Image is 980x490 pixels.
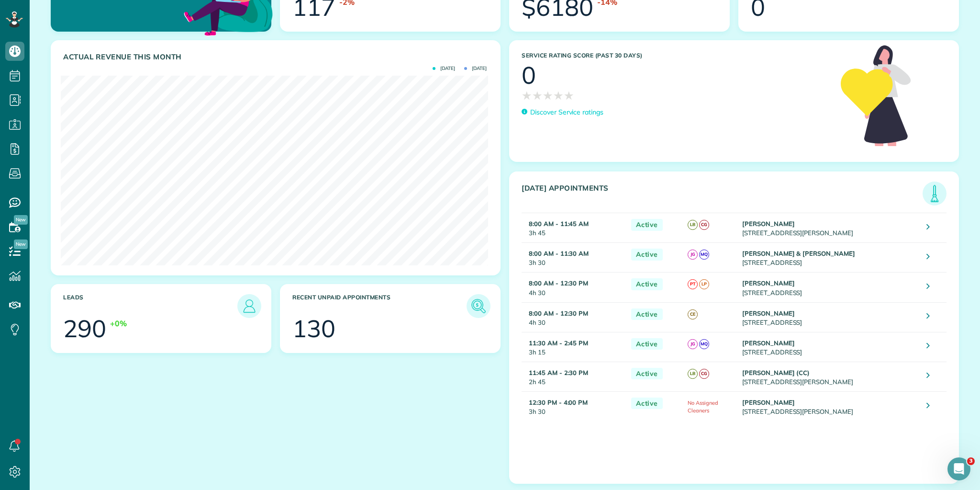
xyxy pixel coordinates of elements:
iframe: Intercom live chat [947,457,970,480]
span: No Assigned Cleaners [688,399,718,414]
span: JG [688,339,698,349]
strong: [PERSON_NAME] [742,399,795,406]
span: JG [688,250,698,260]
td: 4h 30 [522,273,626,302]
strong: [PERSON_NAME] [742,309,795,317]
td: 3h 15 [522,332,626,362]
span: [DATE] [433,66,455,71]
span: LB [688,220,698,230]
td: [STREET_ADDRESS] [740,302,920,332]
span: [DATE] [464,66,487,71]
span: New [14,215,28,225]
img: icon_unpaid_appointments-47b8ce3997adf2238b356f14209ab4cced10bd1f174958f3ca8f1d0dd7fffeee.png [469,296,488,316]
strong: 8:00 AM - 11:45 AM [529,220,589,228]
h3: Leads [63,294,237,318]
strong: [PERSON_NAME] (CC) [742,369,810,376]
td: [STREET_ADDRESS][PERSON_NAME] [740,213,920,243]
span: Active [631,249,663,261]
span: ★ [564,87,574,104]
strong: [PERSON_NAME] [742,220,795,228]
img: icon_todays_appointments-901f7ab196bb0bea1936b74009e4eb5ffbc2d2711fa7634e0d609ed5ef32b18b.png [924,182,946,205]
strong: 8:00 AM - 11:30 AM [529,250,589,257]
strong: [PERSON_NAME] & [PERSON_NAME] [742,250,855,257]
span: LB [688,369,698,379]
span: CG [699,220,709,230]
span: Active [631,278,663,290]
td: 4h 30 [522,302,626,332]
td: [STREET_ADDRESS] [740,273,920,302]
a: Discover Service ratings [522,107,603,117]
span: ★ [532,87,543,104]
img: icon_leads-1bed01f49abd5b7fead27621c3d59655bb73ed531f8eeb49469d10e621d6b896.png [240,296,259,316]
span: ★ [522,87,532,104]
span: Active [631,338,663,350]
span: CG [699,369,709,379]
td: [STREET_ADDRESS] [740,243,920,273]
span: Active [631,219,663,231]
h3: [DATE] Appointments [522,184,923,205]
strong: 12:30 PM - 4:00 PM [529,399,588,406]
strong: 11:45 AM - 2:30 PM [529,369,588,376]
span: CE [688,309,698,319]
span: New [14,239,28,249]
span: 3 [967,457,975,465]
strong: [PERSON_NAME] [742,279,795,287]
strong: 8:00 AM - 12:30 PM [529,309,588,317]
td: [STREET_ADDRESS][PERSON_NAME] [740,391,920,421]
span: Active [631,308,663,320]
span: MQ [699,339,709,349]
td: 3h 30 [522,391,626,421]
span: MQ [699,250,709,260]
td: [STREET_ADDRESS][PERSON_NAME] [740,362,920,391]
span: PT [688,279,698,289]
div: 130 [292,317,335,341]
span: Active [631,398,663,410]
div: 0 [522,63,536,87]
h3: Service Rating score (past 30 days) [522,52,831,59]
strong: 8:00 AM - 12:30 PM [529,279,588,287]
div: 290 [63,317,106,341]
h3: Actual Revenue this month [63,53,490,61]
div: +0% [110,318,127,329]
strong: [PERSON_NAME] [742,339,795,347]
td: 2h 45 [522,362,626,391]
span: Active [631,368,663,380]
p: Discover Service ratings [530,107,603,117]
span: ★ [543,87,553,104]
strong: 11:30 AM - 2:45 PM [529,339,588,347]
span: ★ [553,87,564,104]
td: 3h 45 [522,213,626,243]
h3: Recent unpaid appointments [292,294,467,318]
span: LP [699,279,709,289]
td: 3h 30 [522,243,626,273]
td: [STREET_ADDRESS] [740,332,920,362]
